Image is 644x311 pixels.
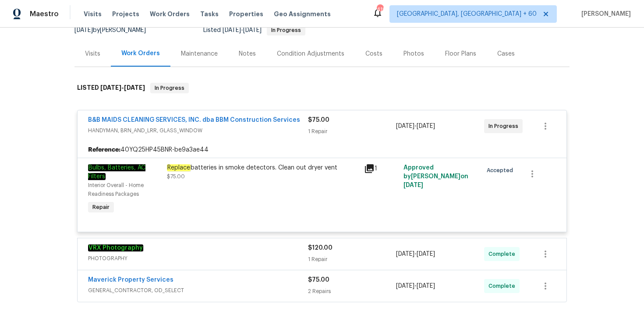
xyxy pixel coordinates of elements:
[74,25,156,35] div: by [PERSON_NAME]
[88,277,173,283] a: Maverick Property Services
[88,126,308,135] span: HANDYMAN, BRN_AND_LRR, GLASS_WINDOW
[200,11,219,17] span: Tasks
[308,127,396,136] div: 1 Repair
[487,166,517,175] span: Accepted
[239,49,256,58] div: Notes
[151,84,188,92] span: In Progress
[396,122,435,131] span: -
[274,10,331,18] span: Geo Assignments
[88,117,300,123] a: B&B MAIDS CLEANING SERVICES, INC. dba BBM Construction Services
[396,123,414,129] span: [DATE]
[88,254,308,263] span: PHOTOGRAPHY
[74,74,570,102] div: LISTED [DATE]-[DATE]In Progress
[100,85,121,91] span: [DATE]
[403,49,424,58] div: Photos
[396,282,435,290] span: -
[181,49,218,58] div: Maintenance
[100,85,145,91] span: -
[578,10,631,18] span: [PERSON_NAME]
[308,117,329,123] span: $75.00
[396,250,435,258] span: -
[488,250,519,258] span: Complete
[417,251,435,257] span: [DATE]
[85,49,100,58] div: Visits
[223,27,262,33] span: -
[365,49,382,58] div: Costs
[268,28,304,33] span: In Progress
[396,251,414,257] span: [DATE]
[364,163,398,174] div: 1
[445,49,476,58] div: Floor Plans
[88,145,120,154] b: Reference:
[30,10,59,18] span: Maestro
[88,286,308,295] span: GENERAL_CONTRACTOR, OD_SELECT
[150,10,190,18] span: Work Orders
[403,165,468,188] span: Approved by [PERSON_NAME] on
[88,244,143,251] a: VRX Photography
[84,10,102,18] span: Visits
[121,49,160,58] div: Work Orders
[308,245,333,251] span: $120.00
[167,163,359,172] div: batteries in smoke detectors. Clean out dryer vent
[203,27,305,33] span: Listed
[78,142,566,158] div: 40YQ25HP45BNR-be9a3ae44
[167,174,185,179] span: $75.00
[417,123,435,129] span: [DATE]
[308,255,396,264] div: 1 Repair
[74,27,93,33] span: [DATE]
[377,5,383,14] div: 419
[167,164,191,171] em: Replace
[124,85,145,91] span: [DATE]
[403,182,423,188] span: [DATE]
[243,27,262,33] span: [DATE]
[417,283,435,289] span: [DATE]
[112,10,139,18] span: Projects
[88,164,145,180] em: Bulbs, Batteries, AC Filters
[488,282,519,290] span: Complete
[89,203,113,212] span: Repair
[397,10,537,18] span: [GEOGRAPHIC_DATA], [GEOGRAPHIC_DATA] + 60
[223,27,241,33] span: [DATE]
[77,83,145,93] h6: LISTED
[308,277,329,283] span: $75.00
[88,183,144,197] span: Interior Overall - Home Readiness Packages
[229,10,263,18] span: Properties
[396,283,414,289] span: [DATE]
[497,49,515,58] div: Cases
[308,287,396,296] div: 2 Repairs
[277,49,344,58] div: Condition Adjustments
[488,122,522,131] span: In Progress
